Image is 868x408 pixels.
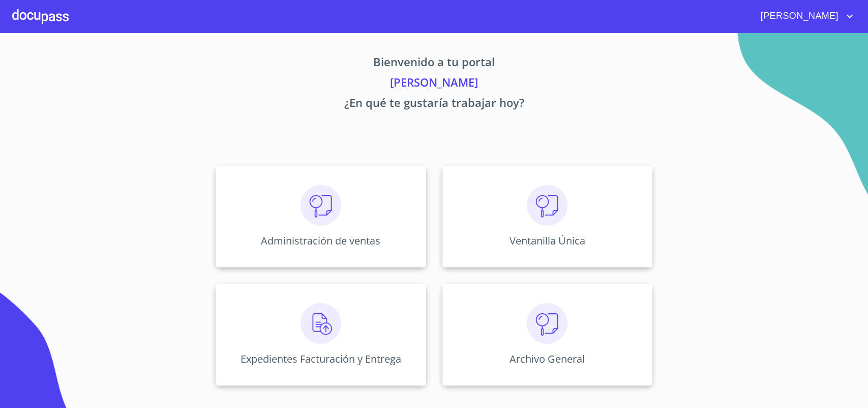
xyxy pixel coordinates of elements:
img: carga.png [301,303,341,344]
p: [PERSON_NAME] [121,74,747,94]
p: Archivo General [510,352,585,366]
img: consulta.png [527,303,567,344]
p: Bienvenido a tu portal [121,53,747,74]
img: consulta.png [301,185,341,226]
p: Administración de ventas [261,234,380,248]
p: ¿En qué te gustaría trabajar hoy? [121,94,747,115]
p: Expedientes Facturación y Entrega [241,352,401,366]
span: [PERSON_NAME] [753,8,844,24]
button: account of current user [753,8,856,24]
img: consulta.png [527,185,567,226]
p: Ventanilla Única [510,234,585,248]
